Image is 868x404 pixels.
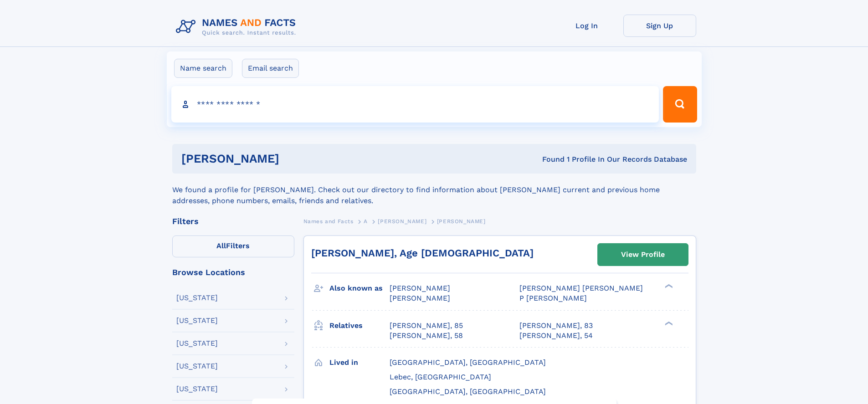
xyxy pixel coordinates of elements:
[181,153,411,164] h1: [PERSON_NAME]
[519,294,587,302] span: P [PERSON_NAME]
[378,218,426,225] span: [PERSON_NAME]
[519,284,643,292] span: [PERSON_NAME] [PERSON_NAME]
[390,321,463,331] a: [PERSON_NAME], 85
[216,241,226,250] span: All
[172,217,294,225] div: Filters
[598,244,688,266] a: View Profile
[303,215,354,227] a: Names and Facts
[663,283,673,289] div: ❯
[329,355,390,370] h3: Lived in
[176,317,218,324] div: [US_STATE]
[311,247,534,259] a: [PERSON_NAME], Age [DEMOGRAPHIC_DATA]
[329,281,390,296] h3: Also known as
[364,215,368,227] a: A
[176,385,218,393] div: [US_STATE]
[437,218,486,225] span: [PERSON_NAME]
[174,59,232,78] label: Name search
[390,358,546,367] span: [GEOGRAPHIC_DATA], [GEOGRAPHIC_DATA]
[176,340,218,347] div: [US_STATE]
[172,174,696,206] div: We found a profile for [PERSON_NAME]. Check out our directory to find information about [PERSON_N...
[390,284,450,292] span: [PERSON_NAME]
[172,15,303,39] img: Logo Names and Facts
[550,15,623,37] a: Log In
[411,154,687,164] div: Found 1 Profile In Our Records Database
[171,86,659,123] input: search input
[390,331,463,341] a: [PERSON_NAME], 58
[172,235,294,257] label: Filters
[364,218,368,225] span: A
[519,321,593,331] a: [PERSON_NAME], 83
[390,294,450,302] span: [PERSON_NAME]
[519,331,593,341] a: [PERSON_NAME], 54
[663,320,673,326] div: ❯
[621,244,665,265] div: View Profile
[378,215,426,227] a: [PERSON_NAME]
[663,86,697,123] button: Search Button
[176,363,218,370] div: [US_STATE]
[390,373,491,381] span: Lebec, [GEOGRAPHIC_DATA]
[176,294,218,302] div: [US_STATE]
[172,268,294,276] div: Browse Locations
[623,15,696,37] a: Sign Up
[329,318,390,333] h3: Relatives
[242,59,299,78] label: Email search
[390,387,546,396] span: [GEOGRAPHIC_DATA], [GEOGRAPHIC_DATA]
